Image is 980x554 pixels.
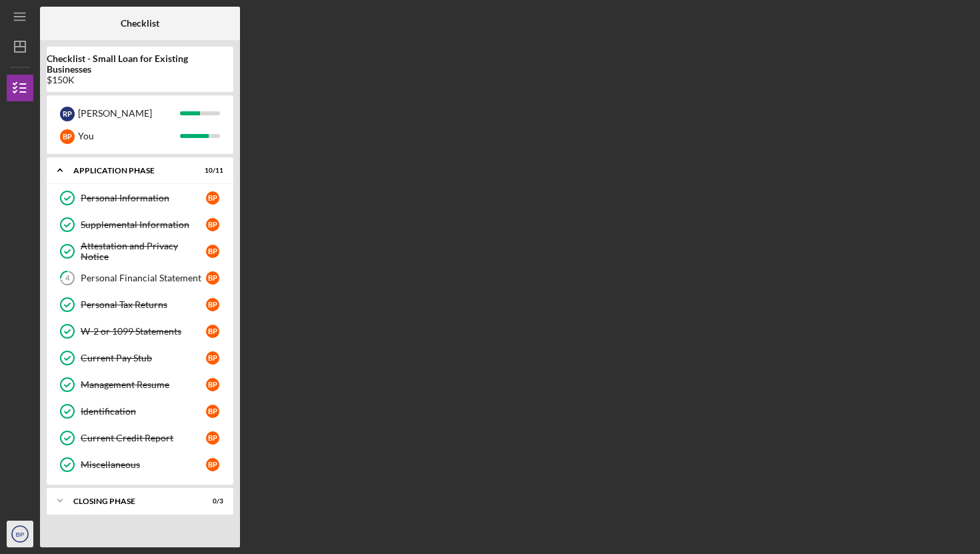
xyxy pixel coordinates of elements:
div: Attestation and Privacy Notice [81,241,206,262]
div: B P [206,271,219,285]
a: Personal InformationBP [53,185,227,211]
div: Personal Financial Statement [81,273,206,283]
a: Management ResumeBP [53,371,227,398]
b: Checklist - Small Loan for Existing Businesses [47,53,233,75]
div: R P [60,107,75,121]
div: You [78,125,180,147]
div: B P [206,325,219,338]
a: W-2 or 1099 StatementsBP [53,318,227,345]
a: Supplemental InformationBP [53,211,227,238]
text: BP [16,531,25,538]
a: 4Personal Financial StatementBP [53,265,227,291]
a: Personal Tax ReturnsBP [53,291,227,318]
div: Personal Tax Returns [81,299,206,310]
div: Current Pay Stub [81,353,206,363]
div: Supplemental Information [81,219,206,230]
div: W-2 or 1099 Statements [81,326,206,337]
div: Identification [81,406,206,417]
div: B P [206,191,219,205]
div: 10 / 11 [199,167,223,175]
div: Current Credit Report [81,433,206,443]
a: Attestation and Privacy NoticeBP [53,238,227,265]
div: B P [206,298,219,311]
div: B P [206,351,219,365]
div: Miscellaneous [81,459,206,470]
div: B P [206,431,219,445]
a: Current Pay StubBP [53,345,227,371]
div: Personal Information [81,193,206,203]
div: 0 / 3 [199,497,223,505]
a: MiscellaneousBP [53,451,227,478]
div: B P [206,405,219,418]
div: Application Phase [73,167,190,175]
div: $150K [47,75,233,85]
a: Current Credit ReportBP [53,425,227,451]
div: B P [206,218,219,231]
div: Management Resume [81,379,206,390]
div: [PERSON_NAME] [78,102,180,125]
b: Checklist [121,18,159,29]
button: BP [7,521,33,547]
tspan: 4 [65,274,70,283]
div: B P [60,129,75,144]
div: B P [206,458,219,471]
div: Closing Phase [73,497,190,505]
div: B P [206,378,219,391]
a: IdentificationBP [53,398,227,425]
div: B P [206,245,219,258]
